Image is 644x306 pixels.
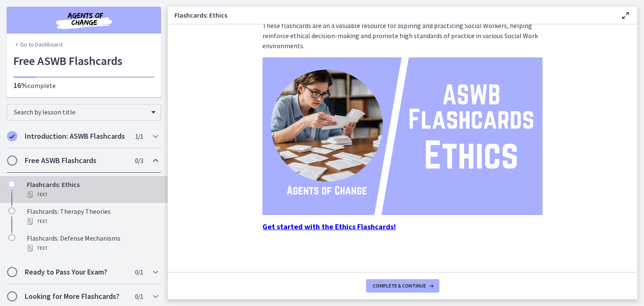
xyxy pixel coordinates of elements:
[262,57,543,215] img: ASWB_Flashcards_Ethics.png
[27,243,158,253] div: Text
[13,80,28,90] span: 16%
[262,223,396,231] a: Get started with the Ethics Flashcards!
[135,291,143,301] span: 0 / 1
[13,52,154,70] h1: Free ASWB Flashcards
[25,156,127,166] h2: Free ASWB Flashcards
[25,291,127,301] h2: Looking for More Flashcards?
[27,179,158,200] div: Flashcards: Ethics
[27,206,158,226] div: Flashcards: Therapy Theories
[25,131,127,141] h2: Introduction: ASWB Flashcards
[14,108,147,116] span: Search by lesson title
[135,131,143,141] span: 1 / 1
[27,233,158,253] div: Flashcards: Defense Mechanisms
[13,80,154,91] p: complete
[135,267,143,277] span: 0 / 1
[13,40,62,49] a: Go to Dashboard
[373,283,426,289] span: Complete & continue
[27,216,158,226] div: Text
[7,131,17,141] i: Completed
[27,189,158,200] div: Text
[25,267,127,277] h2: Ready to Pass Your Exam?
[366,279,439,293] button: Complete & continue
[262,222,396,231] strong: Get started with the Ethics Flashcards!
[135,156,143,166] span: 0 / 3
[174,10,607,20] h3: Flashcards: Ethics
[262,21,543,51] p: These flashcards are an a valuable resource for aspiring and practicing Social Workers, helping r...
[7,104,161,121] div: Search by lesson title
[34,10,134,30] img: Agents of Change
